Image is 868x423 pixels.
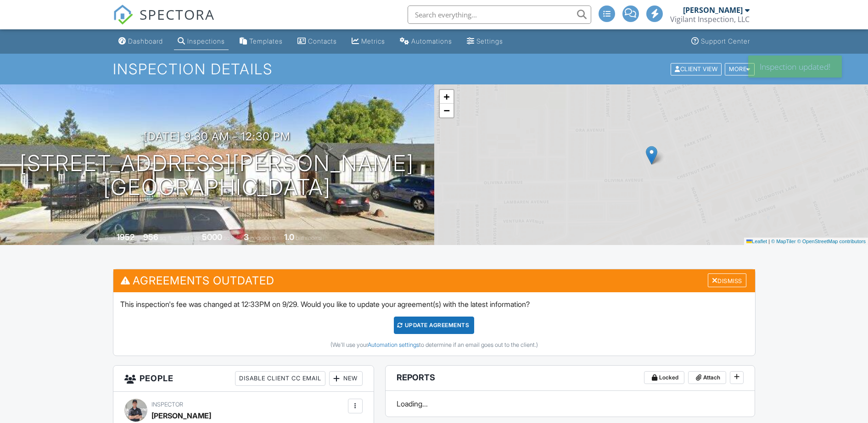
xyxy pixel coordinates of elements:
[128,37,163,45] div: Dashboard
[646,146,657,165] img: Marker
[284,232,294,242] div: 1.0
[296,234,322,241] span: bathrooms
[244,232,249,242] div: 3
[443,105,449,116] span: −
[20,151,414,200] h1: [STREET_ADDRESS][PERSON_NAME] [GEOGRAPHIC_DATA]
[443,91,449,102] span: +
[797,239,866,244] a: © OpenStreetMap contributors
[701,37,750,45] div: Support Center
[771,239,796,244] a: © MapTiler
[181,234,201,241] span: Lot Size
[249,37,283,45] div: Templates
[294,33,341,50] a: Contacts
[113,366,374,392] h3: People
[440,104,454,117] a: Zoom out
[746,239,767,244] a: Leaflet
[411,37,452,45] div: Automations
[683,6,743,15] div: [PERSON_NAME]
[463,33,507,50] a: Settings
[348,33,389,50] a: Metrics
[440,90,454,104] a: Zoom in
[143,232,158,242] div: 956
[329,371,363,386] div: New
[113,292,755,356] div: This inspection's fee was changed at 12:33PM on 9/29. Would you like to update your agreement(s) ...
[670,15,750,24] div: Vigilant Inspection, LLC
[308,37,337,45] div: Contacts
[160,234,173,241] span: sq. ft.
[394,317,474,334] div: Update Agreements
[151,409,211,423] div: [PERSON_NAME]
[396,33,456,50] a: Automations (Advanced)
[408,6,591,24] input: Search everything...
[235,371,325,386] div: Disable Client CC Email
[113,12,215,32] a: SPECTORA
[361,37,385,45] div: Metrics
[670,65,724,72] a: Client View
[368,341,419,348] a: Automation settings
[688,33,754,50] a: Support Center
[113,61,756,77] h1: Inspection Details
[151,401,183,408] span: Inspector
[236,33,286,50] a: Templates
[748,56,842,78] div: Inspection updated!
[105,234,115,241] span: Built
[120,341,748,349] div: (We'll use your to determine if an email goes out to the client.)
[113,269,755,292] h3: Agreements Outdated
[113,5,133,25] img: The Best Home Inspection Software - Spectora
[768,239,770,244] span: |
[671,63,722,75] div: Client View
[224,234,235,241] span: sq.ft.
[708,273,746,288] div: Dismiss
[144,130,291,143] h3: [DATE] 9:30 am - 12:30 pm
[725,63,755,75] div: More
[187,37,225,45] div: Inspections
[476,37,503,45] div: Settings
[174,33,229,50] a: Inspections
[140,5,215,24] span: SPECTORA
[250,234,275,241] span: bedrooms
[202,232,222,242] div: 5000
[115,33,167,50] a: Dashboard
[117,232,134,242] div: 1952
